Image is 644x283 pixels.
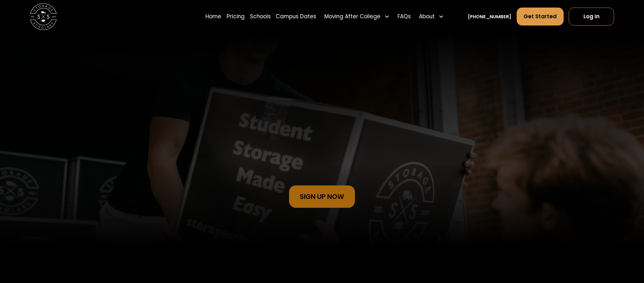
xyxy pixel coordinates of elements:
[227,7,245,26] a: Pricing
[289,185,355,208] a: sign Up Now
[324,13,380,20] div: Moving After College
[416,7,446,26] div: About
[569,8,614,25] a: Log In
[468,13,511,20] a: [PHONE_NUMBER]
[419,13,435,20] div: About
[250,7,271,26] a: Schools
[276,7,316,26] a: Campus Dates
[517,8,564,25] a: Get Started
[397,7,411,26] a: FAQs
[30,3,56,30] img: Storage Scholars main logo
[322,7,392,26] div: Moving After College
[300,193,344,200] div: sign Up Now
[206,7,221,26] a: Home
[30,3,56,30] a: home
